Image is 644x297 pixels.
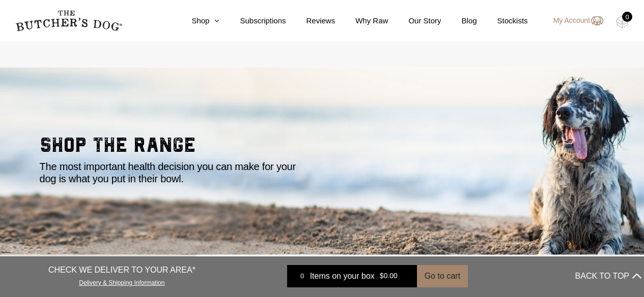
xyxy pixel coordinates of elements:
a: Blog [441,15,477,27]
div: 0 [622,12,632,22]
button: BACK TO TOP [575,264,641,288]
a: Our Story [388,15,441,27]
img: TBD_Cart-Empty.png [616,15,629,28]
span: Items on your box [310,270,375,282]
bdi: 0.00 [380,272,398,280]
span: $ [380,272,384,280]
h2: shop the range [40,135,605,160]
a: Delivery & Shipping Information [79,277,164,286]
a: Shop [171,15,219,27]
a: Reviews [286,15,335,27]
button: Go to cart [417,265,468,287]
a: Why Raw [335,15,388,27]
a: 0 Items on your box $0.00 [287,265,417,287]
p: The most important health decision you can make for your dog is what you put in their bowl. [40,160,310,185]
a: Subscriptions [219,15,286,27]
a: Stockists [477,15,528,27]
div: 0 [295,271,310,281]
p: CHECK WE DELIVER TO YOUR AREA* [48,264,195,276]
a: My Account [543,15,603,27]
